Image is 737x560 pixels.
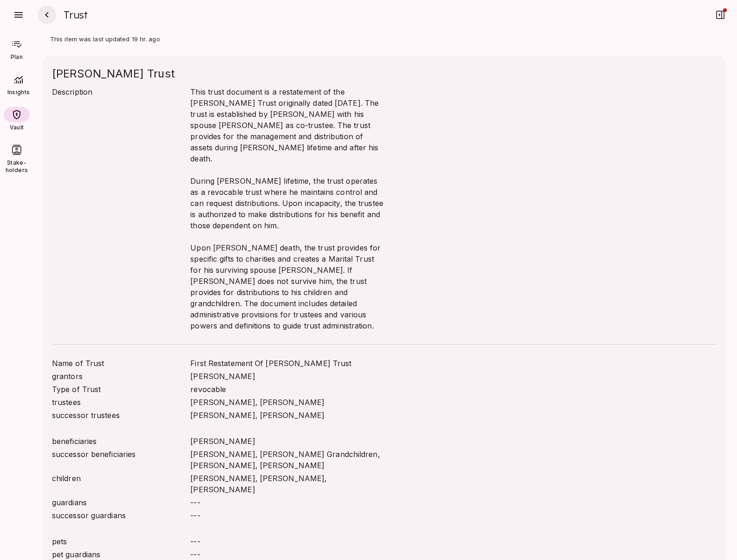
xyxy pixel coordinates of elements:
span: trustees [52,397,190,408]
span: First Restatement Of [PERSON_NAME] Trust [190,358,384,369]
span: Name of Trust [52,358,190,369]
span: Trust [64,8,88,21]
span: Insights [2,89,35,96]
span: successor trustees [52,410,190,421]
span: [PERSON_NAME] [190,436,384,447]
span: [PERSON_NAME], [PERSON_NAME] Grandchildren, [PERSON_NAME], [PERSON_NAME] [190,449,384,471]
span: successor beneficiaries [52,449,190,460]
span: [PERSON_NAME] [190,371,384,382]
span: grantors [52,371,190,382]
span: pets [52,536,190,547]
span: Type of Trust [52,384,190,395]
span: [PERSON_NAME], [PERSON_NAME] [190,410,384,421]
span: Vault [10,124,24,131]
span: --- [190,536,384,547]
span: Plan [11,53,23,61]
span: children [52,473,190,484]
span: This trust document is a restatement of the [PERSON_NAME] Trust originally dated [DATE]. The trus... [190,86,384,331]
span: [PERSON_NAME], [PERSON_NAME], [PERSON_NAME] [190,473,384,495]
span: [PERSON_NAME], [PERSON_NAME] [190,397,384,408]
span: beneficiaries [52,436,190,447]
span: guardians [52,497,190,508]
span: successor guardians [52,510,190,521]
span: Description [52,86,190,97]
p: [PERSON_NAME] Trust [52,65,175,82]
span: revocable [190,384,384,395]
span: pet guardians [52,549,190,560]
span: --- [190,549,384,560]
span: --- [190,497,384,508]
span: --- [190,510,384,521]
